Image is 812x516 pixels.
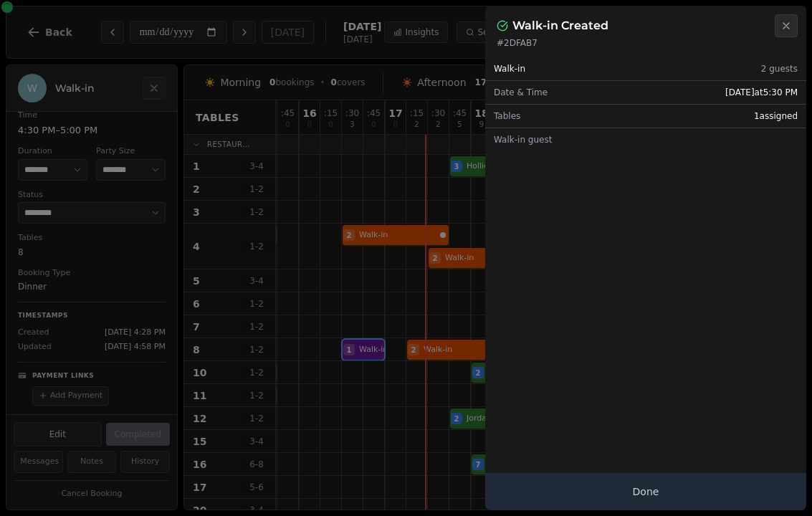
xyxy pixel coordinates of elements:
[754,110,798,122] span: 1 assigned
[725,87,798,98] span: [DATE] at 5:30 PM
[512,17,608,34] h2: Walk-in Created
[761,63,798,75] span: 2 guests
[485,128,806,151] div: Walk-in guest
[485,473,806,510] button: Done
[494,110,520,122] span: Tables
[497,37,795,49] p: # 2DFAB7
[494,63,525,75] span: Walk-in
[494,87,548,98] span: Date & Time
